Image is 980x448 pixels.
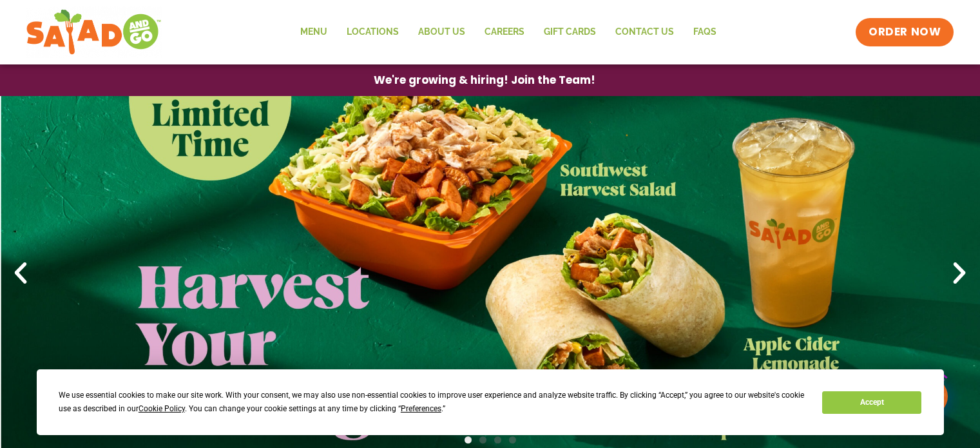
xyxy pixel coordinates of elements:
[606,17,684,47] a: Contact Us
[354,65,615,95] a: We're growing & hiring! Join the Team!
[822,391,921,414] button: Accept
[26,6,162,58] img: new-SAG-logo-768×292
[945,259,974,287] div: Next slide
[337,17,408,47] a: Locations
[465,436,472,443] span: Go to slide 1
[139,404,185,413] span: Cookie Policy
[856,18,954,46] a: ORDER NOW
[291,17,337,47] a: Menu
[684,17,726,47] a: FAQs
[475,17,534,47] a: Careers
[869,24,941,40] span: ORDER NOW
[534,17,606,47] a: GIFT CARDS
[408,17,475,47] a: About Us
[59,389,807,416] div: We use essential cookies to make our site work. With your consent, we may also use non-essential ...
[6,259,35,287] div: Previous slide
[291,17,726,47] nav: Menu
[374,75,595,86] span: We're growing & hiring! Join the Team!
[479,436,486,443] span: Go to slide 2
[509,436,516,443] span: Go to slide 4
[37,369,944,435] div: Cookie Consent Prompt
[401,404,441,413] span: Preferences
[494,436,501,443] span: Go to slide 3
